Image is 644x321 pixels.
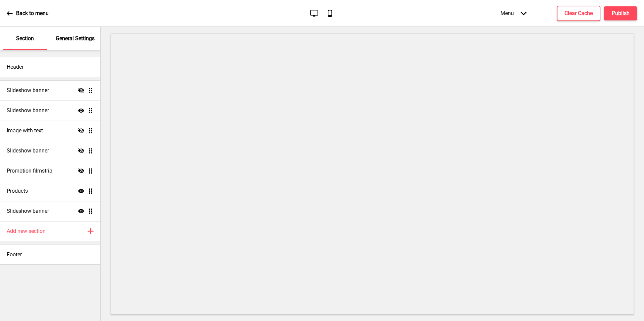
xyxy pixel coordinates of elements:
[16,35,34,42] p: Section
[56,35,95,42] p: General Settings
[7,167,52,175] h4: Promotion filmstrip
[7,147,49,154] h4: Slideshow banner
[7,107,49,114] h4: Slideshow banner
[7,207,49,215] h4: Slideshow banner
[612,10,630,17] h4: Publish
[7,63,23,71] h4: Header
[565,10,593,17] h4: Clear Cache
[494,3,533,23] div: Menu
[7,87,49,94] h4: Slideshow banner
[16,10,49,17] p: Back to menu
[7,4,49,22] a: Back to menu
[7,187,28,195] h4: Products
[7,127,43,134] h4: Image with text
[557,6,600,21] button: Clear Cache
[604,6,637,20] button: Publish
[7,251,22,258] h4: Footer
[7,228,46,235] h4: Add new section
